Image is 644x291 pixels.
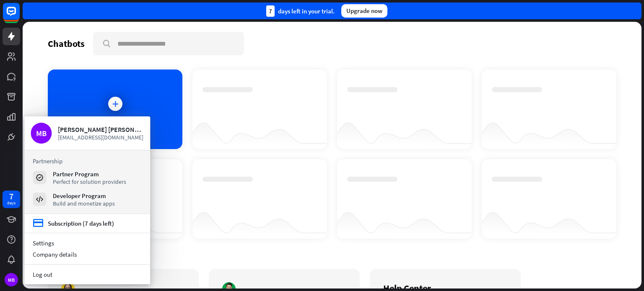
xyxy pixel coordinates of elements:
a: 7 days [3,191,20,208]
a: MB [PERSON_NAME] [PERSON_NAME] [EMAIL_ADDRESS][DOMAIN_NAME] [31,123,144,144]
a: Partner Program Perfect for solution providers [33,170,142,185]
div: [PERSON_NAME] [PERSON_NAME] [58,125,144,134]
div: Upgrade now [341,4,387,18]
div: Subscription (7 days left) [48,219,114,227]
a: Settings [24,237,150,249]
div: Company details [24,249,150,260]
div: MB [31,123,52,144]
h3: Partnership [33,157,142,165]
div: 7 [266,5,275,17]
div: days left in your trial. [266,5,335,17]
div: MB [5,273,18,286]
a: credit_card Subscription (7 days left) [33,218,114,229]
button: Open LiveChat chat widget [7,3,32,28]
div: Partner Program [53,170,126,178]
i: credit_card [33,218,44,229]
div: days [7,200,16,206]
div: Chatbots [48,38,85,49]
div: Perfect for solution providers [53,178,126,185]
a: Log out [24,269,150,280]
div: Add chatbot [95,116,135,126]
div: Build and monetize apps [53,200,115,207]
span: [EMAIL_ADDRESS][DOMAIN_NAME] [58,134,144,141]
div: Get started [48,249,616,260]
a: Developer Program Build and monetize apps [33,192,142,207]
div: 7 [9,193,13,200]
div: Developer Program [53,192,115,200]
